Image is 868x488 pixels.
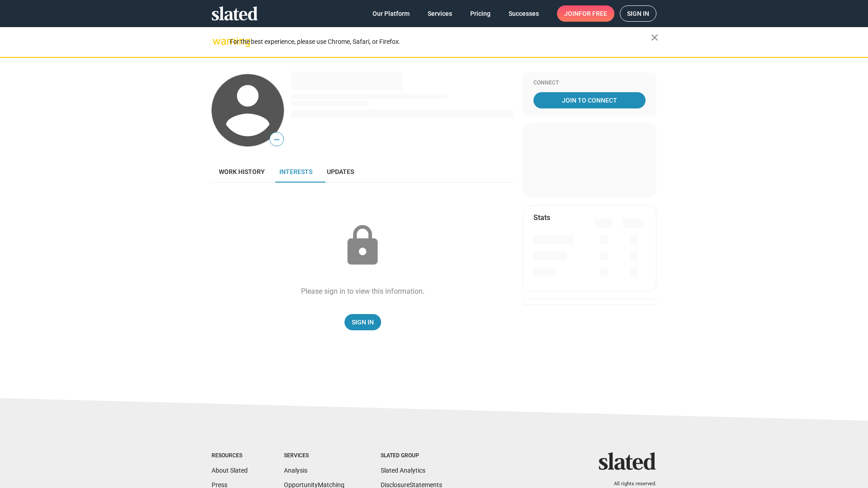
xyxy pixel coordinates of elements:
[365,5,417,22] a: Our Platform
[620,5,656,22] a: Sign in
[381,467,425,474] a: Slated Analytics
[212,452,248,460] div: Resources
[373,5,410,22] span: Our Platform
[501,5,546,22] a: Successes
[279,168,312,175] span: Interests
[420,5,459,22] a: Services
[340,223,385,268] mat-icon: lock
[509,5,539,22] span: Successes
[579,5,607,22] span: for free
[627,6,649,21] span: Sign in
[564,5,607,22] span: Join
[533,80,646,87] div: Connect
[284,467,307,474] a: Analysis
[230,36,651,48] div: For the best experience, please use Chrome, Safari, or Firefox.
[533,92,646,108] a: Join To Connect
[533,213,550,222] mat-card-title: Stats
[557,5,614,22] a: Joinfor free
[212,36,223,47] mat-icon: warning
[463,5,498,22] a: Pricing
[470,5,491,22] span: Pricing
[284,452,344,460] div: Services
[272,161,320,183] a: Interests
[428,5,452,22] span: Services
[381,452,442,460] div: Slated Group
[219,168,265,175] span: Work history
[270,134,283,145] span: —
[344,314,381,330] a: Sign In
[212,161,272,183] a: Work history
[352,314,374,330] span: Sign In
[535,92,644,108] span: Join To Connect
[320,161,361,183] a: Updates
[301,286,425,296] div: Please sign in to view this information.
[212,467,248,474] a: About Slated
[649,32,660,43] mat-icon: close
[327,168,354,175] span: Updates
